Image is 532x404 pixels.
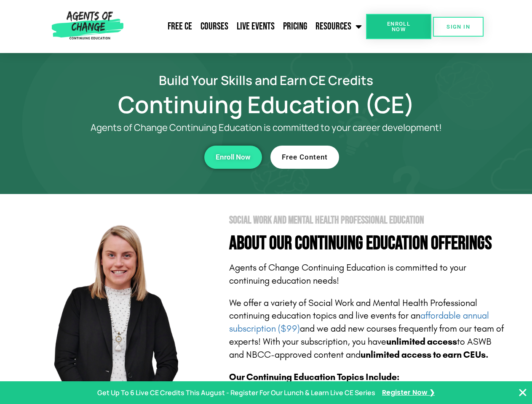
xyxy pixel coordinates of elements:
[163,16,196,37] a: Free CE
[433,17,484,37] a: SIGN IN
[204,146,262,169] a: Enroll Now
[229,234,506,253] h4: About Our Continuing Education Offerings
[382,387,435,399] a: Register Now ❯
[26,74,506,86] h2: Build Your Skills and Earn CE Credits
[233,16,279,37] a: Live Events
[386,336,457,347] b: unlimited access
[60,122,473,133] p: Agents of Change Continuing Education is committed to your career development!
[282,154,328,161] span: Free Content
[229,262,466,286] span: Agents of Change Continuing Education is committed to your continuing education needs!
[446,24,470,29] span: SIGN IN
[196,16,233,37] a: Courses
[127,16,366,37] nav: Menu
[380,21,418,32] span: Enroll Now
[229,215,506,226] h2: Social Work and Mental Health Professional Education
[366,14,431,39] a: Enroll Now
[518,388,528,398] button: Close Banner
[270,146,339,169] a: Free Content
[311,16,366,37] a: Resources
[229,372,399,383] b: Our Continuing Education Topics Include:
[97,387,375,399] p: Get Up To 6 Live CE Credits This August - Register For Our Lunch & Learn Live CE Series
[216,154,251,161] span: Enroll Now
[26,95,506,114] h1: Continuing Education (CE)
[229,297,506,361] p: We offer a variety of Social Work and Mental Health Professional continuing education topics and ...
[279,16,311,37] a: Pricing
[361,349,489,360] b: unlimited access to earn CEUs.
